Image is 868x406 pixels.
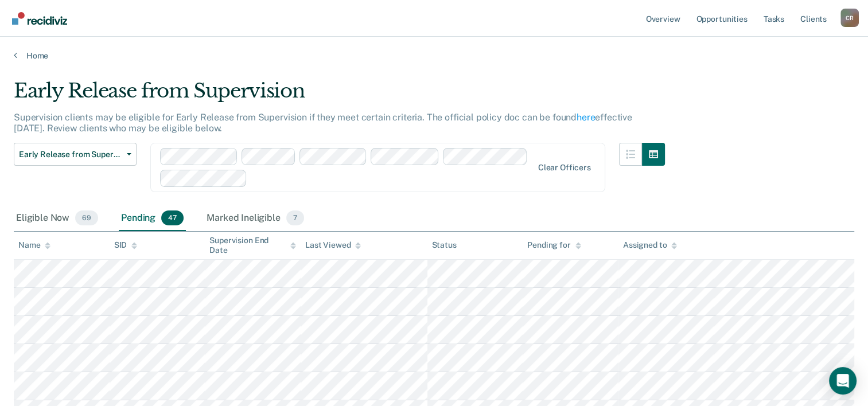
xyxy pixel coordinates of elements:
[14,143,137,166] button: Early Release from Supervision
[577,112,595,123] a: here
[286,210,304,225] span: 7
[119,206,186,231] div: Pending47
[14,50,854,61] a: Home
[14,112,632,134] p: Supervision clients may be eligible for Early Release from Supervision if they meet certain crite...
[14,206,100,231] div: Eligible Now69
[829,367,857,395] div: Open Intercom Messenger
[18,240,50,250] div: Name
[114,240,138,250] div: SID
[305,240,361,250] div: Last Viewed
[161,210,184,225] span: 47
[204,206,306,231] div: Marked Ineligible7
[12,12,67,25] img: Recidiviz
[75,210,98,225] span: 69
[840,9,859,27] button: Profile dropdown button
[209,236,296,255] div: Supervision End Date
[14,79,665,112] div: Early Release from Supervision
[432,240,457,250] div: Status
[527,240,581,250] div: Pending for
[623,240,677,250] div: Assigned to
[538,163,591,173] div: Clear officers
[19,150,122,159] span: Early Release from Supervision
[840,9,859,27] div: C R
